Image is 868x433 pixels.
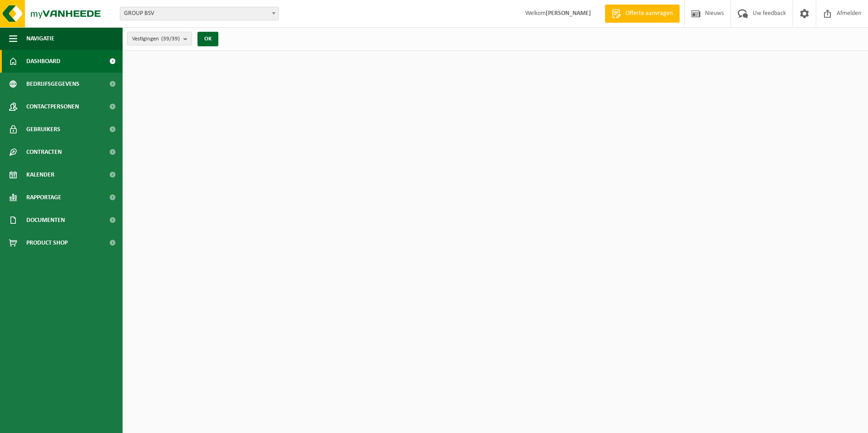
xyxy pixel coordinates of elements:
span: Gebruikers [26,118,60,141]
span: Navigatie [26,27,54,50]
span: Product Shop [26,231,68,254]
button: Vestigingen(39/39) [127,32,192,45]
a: Offerte aanvragen [605,5,680,23]
button: OK [197,32,218,46]
span: Kalender [26,163,54,186]
span: GROUP BSV [120,7,279,20]
span: Vestigingen [132,32,180,46]
span: Offerte aanvragen [623,9,675,18]
span: Contracten [26,141,62,163]
span: Bedrijfsgegevens [26,73,79,95]
count: (39/39) [161,36,180,42]
span: Documenten [26,209,65,231]
span: Contactpersonen [26,95,79,118]
strong: [PERSON_NAME] [546,10,591,17]
span: Rapportage [26,186,61,209]
span: GROUP BSV [120,7,278,20]
span: Dashboard [26,50,60,73]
